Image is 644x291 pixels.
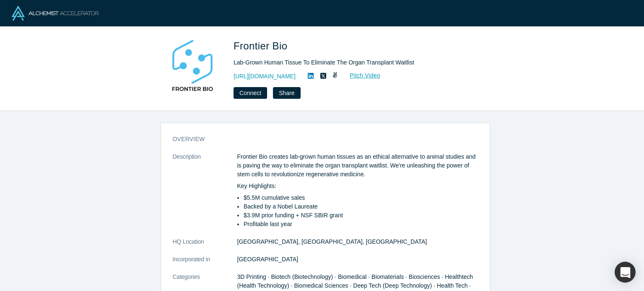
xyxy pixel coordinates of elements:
li: $5.5M cumulative sales [244,193,478,202]
h3: overview [173,135,466,144]
li: Backed by a Nobel Laureate [244,202,478,211]
a: [URL][DOMAIN_NAME] [234,72,296,81]
li: Profitable last year [244,220,478,229]
p: Frontier Bio creates lab-grown human tissues as an ethical alternative to animal studies and is p... [237,152,478,179]
dt: Incorporated in [173,255,237,273]
div: Lab-Grown Human Tissue To Eliminate The Organ Transplant Waitlist [234,58,468,67]
img: Frontier Bio's Logo [163,39,222,97]
button: Connect [234,87,267,99]
a: Pitch Video [340,71,381,80]
li: $3.9M prior funding + NSF SBIR grant [244,211,478,220]
dd: [GEOGRAPHIC_DATA], [GEOGRAPHIC_DATA], [GEOGRAPHIC_DATA] [237,237,478,246]
img: Alchemist Logo [12,6,99,21]
span: Frontier Bio [234,40,290,52]
p: Key Highlights: [237,182,478,191]
dt: Description [173,152,237,237]
dd: [GEOGRAPHIC_DATA] [237,255,478,264]
dt: HQ Location [173,237,237,255]
button: Share [273,87,300,99]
